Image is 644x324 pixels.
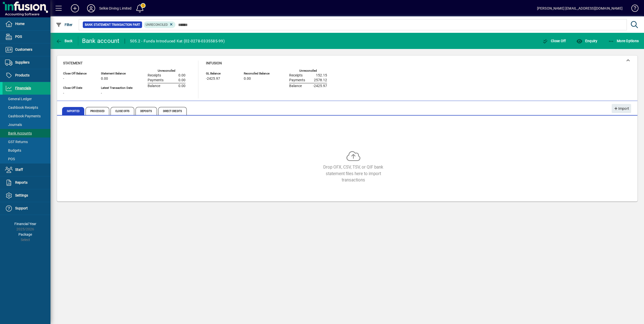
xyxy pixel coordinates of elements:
[15,206,28,210] span: Support
[3,95,50,103] a: General Ledger
[3,202,50,215] a: Support
[5,131,32,135] span: Bank Accounts
[314,78,327,82] span: 2578.12
[628,1,638,17] a: Knowledge Base
[146,23,168,26] span: Unreconciled
[206,77,220,81] span: -2425.97
[15,86,31,90] span: Financials
[299,69,317,72] label: Unreconciled
[5,105,38,110] span: Cashbook Receipts
[86,107,109,115] span: Processed
[289,73,303,77] span: Receipts
[18,232,32,236] span: Package
[15,35,22,39] span: POS
[111,107,134,115] span: Close Offs
[67,4,83,13] button: Add
[575,36,599,45] button: Enquiry
[178,84,185,88] span: 0.00
[63,77,64,81] span: -
[50,36,78,45] app-page-header-button: Back
[612,104,631,113] button: Import
[63,91,64,95] span: -
[542,39,566,43] span: Close Off
[289,78,305,82] span: Payments
[3,138,50,146] a: GST Returns
[3,155,50,163] a: POS
[178,73,185,77] span: 0.00
[576,39,597,43] span: Enquiry
[15,60,30,64] span: Suppliers
[3,103,50,112] a: Cashbook Receipts
[101,91,102,95] span: -
[313,84,327,88] span: -2425.97
[148,73,161,77] span: Receipts
[56,39,73,43] span: Back
[148,78,164,82] span: Payments
[3,146,50,155] a: Budgets
[614,104,629,113] span: Import
[55,20,74,29] button: Filter
[15,193,28,197] span: Settings
[244,77,251,81] span: 0.00
[82,37,120,45] div: Bank account
[3,69,50,82] a: Products
[537,4,623,12] div: [PERSON_NAME] [EMAIL_ADDRESS][DOMAIN_NAME]
[15,180,28,184] span: Reports
[5,148,21,152] span: Budgets
[63,72,93,75] span: Close Off Balance
[148,84,160,88] span: Balance
[136,107,157,115] span: Deposits
[178,78,185,82] span: 0.00
[3,164,50,176] a: Staff
[244,72,274,75] span: Reconciled Balance
[101,77,108,81] span: 0.00
[99,4,132,12] div: Selkie Diving Limited
[3,176,50,189] a: Reports
[55,36,74,45] button: Back
[3,43,50,56] a: Customers
[3,56,50,69] a: Suppliers
[3,189,50,202] a: Settings
[158,69,175,72] label: Unreconciled
[5,157,15,161] span: POS
[85,22,140,27] span: Bank Statement Transaction Part
[3,112,50,120] a: Cashbook Payments
[541,36,567,45] button: Close Off
[3,129,50,138] a: Bank Accounts
[289,84,302,88] span: Balance
[15,47,32,51] span: Customers
[101,72,132,75] span: Statement Balance
[158,107,187,115] span: Direct Credits
[15,168,23,172] span: Staff
[144,21,176,28] mat-chip: Reconciliation Status: Unreconciled
[5,123,22,127] span: Journals
[130,37,225,45] div: 505.2 - Funds Introduced Kat (02-0278-0335585-99)
[15,22,24,26] span: Home
[56,23,73,27] span: Filter
[63,86,93,90] span: Close Off Date
[3,120,50,129] a: Journals
[316,73,327,77] span: 152.15
[101,86,132,90] span: Latest Transaction Date
[14,222,36,226] span: Financial Year
[607,36,640,45] button: More Options
[3,18,50,30] a: Home
[83,4,99,13] button: Profile
[15,73,30,77] span: Products
[5,140,28,144] span: GST Returns
[315,164,391,183] div: Drop OFX, CSV, TSV, or QIF bank statement files here to import transactions
[5,114,41,118] span: Cashbook Payments
[5,97,32,101] span: General Ledger
[62,107,84,115] span: Imported
[3,31,50,43] a: POS
[608,39,639,43] span: More Options
[206,72,236,75] span: GL Balance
